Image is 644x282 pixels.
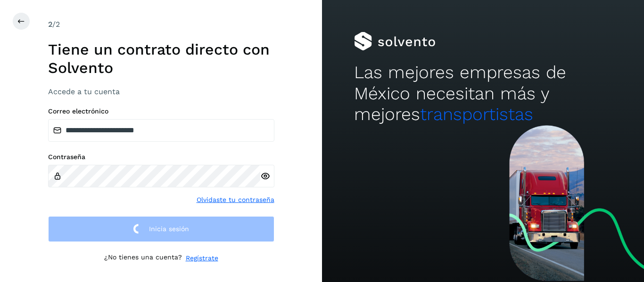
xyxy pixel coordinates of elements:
span: transportistas [420,104,533,124]
button: Inicia sesión [48,216,274,242]
h2: Las mejores empresas de México necesitan más y mejores [354,62,611,125]
label: Contraseña [48,153,274,161]
span: Inicia sesión [149,226,189,232]
a: Regístrate [186,253,218,263]
p: ¿No tienes una cuenta? [104,253,182,263]
h1: Tiene un contrato directo con Solvento [48,40,274,77]
a: Olvidaste tu contraseña [197,195,274,205]
h3: Accede a tu cuenta [48,87,274,96]
label: Correo electrónico [48,107,274,115]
